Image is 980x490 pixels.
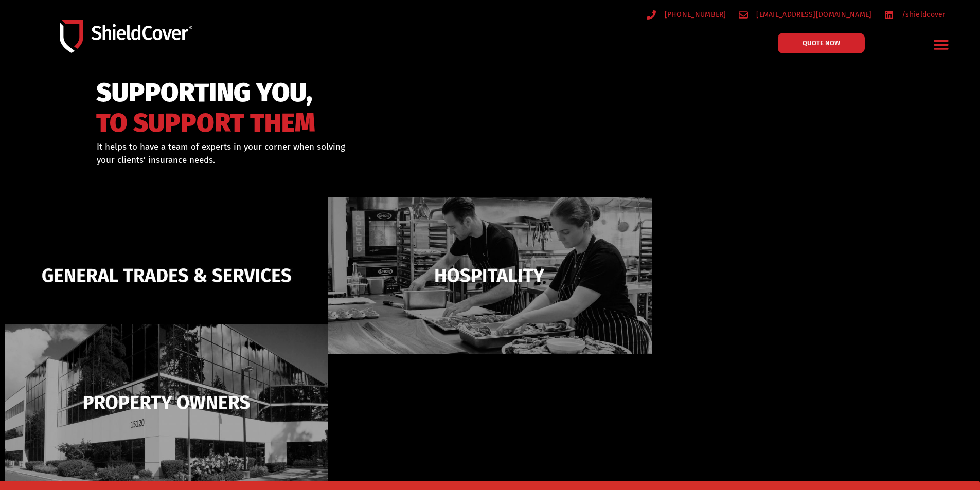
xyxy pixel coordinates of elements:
[739,8,872,21] a: [EMAIL_ADDRESS][DOMAIN_NAME]
[647,8,726,21] a: [PHONE_NUMBER]
[899,8,946,21] span: /shieldcover
[803,40,840,46] span: QUOTE NOW
[884,8,946,21] a: /shieldcover
[778,33,865,53] a: QUOTE NOW
[60,20,192,52] img: Shield-Cover-Underwriting-Australia-logo-full
[97,154,543,167] p: your clients’ insurance needs.
[97,140,543,167] div: It helps to have a team of experts in your corner when solving
[662,8,726,21] span: [PHONE_NUMBER]
[930,32,954,57] div: Menu Toggle
[96,82,315,103] span: SUPPORTING YOU,
[754,8,871,21] span: [EMAIL_ADDRESS][DOMAIN_NAME]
